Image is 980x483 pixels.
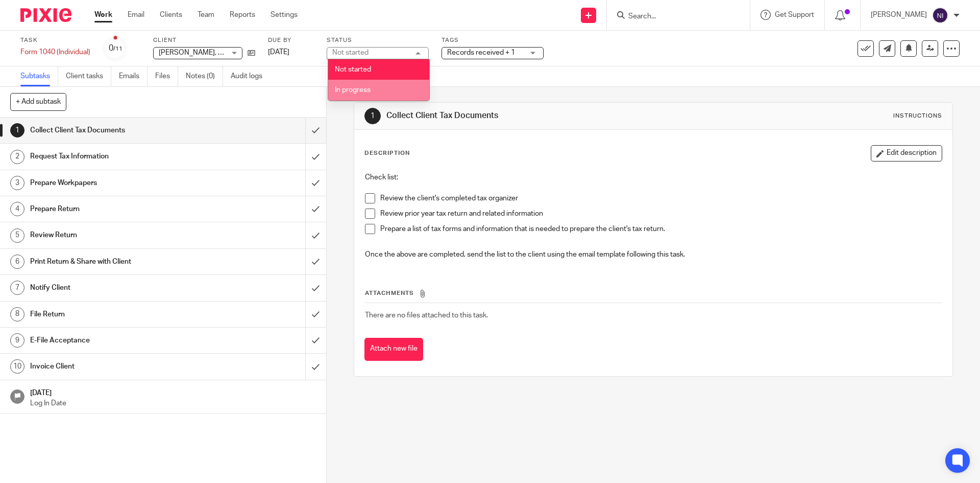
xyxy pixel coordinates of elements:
[30,280,207,295] h1: Notify Client
[932,7,948,24] img: svg%3E
[30,359,207,374] h1: Invoice Client
[30,149,207,164] h1: Request Tax Information
[160,10,182,20] a: Clients
[128,10,144,20] a: Email
[10,228,24,243] div: 5
[30,398,316,408] p: Log In Date
[380,193,941,203] p: Review the client's completed tax organizer
[155,66,178,86] a: Files
[119,66,148,86] a: Emails
[380,224,941,234] p: Prepare a list of tax forms and information that is needed to prepare the client's tax return.
[113,46,122,52] small: /11
[153,36,255,44] label: Client
[30,201,207,217] h1: Prepare Return
[268,36,314,44] label: Due by
[442,36,544,44] label: Tags
[10,93,66,110] button: + Add subtask
[335,86,371,94] span: In progress
[364,338,423,361] button: Attach new file
[327,36,429,44] label: Status
[10,150,24,164] div: 2
[231,66,270,86] a: Audit logs
[10,176,24,190] div: 3
[94,10,112,20] a: Work
[364,149,410,157] p: Description
[186,66,223,86] a: Notes (0)
[109,42,122,54] div: 0
[30,254,207,269] h1: Print Return & Share with Client
[230,10,255,20] a: Reports
[30,123,207,138] h1: Collect Client Tax Documents
[10,255,24,269] div: 6
[871,145,942,162] button: Edit description
[364,108,381,124] div: 1
[198,10,214,20] a: Team
[365,172,941,182] p: Check list:
[20,8,71,22] img: Pixie
[10,281,24,295] div: 7
[380,209,941,219] p: Review prior year tax return and related information
[30,175,207,191] h1: Prepare Workpapers
[447,49,515,56] span: Records received + 1
[10,359,24,374] div: 10
[20,47,90,57] div: Form 1040 (Individual)
[268,49,289,56] span: [DATE]
[271,10,298,20] a: Settings
[20,66,58,86] a: Subtasks
[365,290,414,296] span: Attachments
[30,227,207,243] h1: Review Return
[10,123,24,137] div: 1
[365,249,941,260] p: Once the above are completed, send the list to the client using the email template following this...
[30,385,316,398] h1: [DATE]
[159,49,345,56] span: [PERSON_NAME], [PERSON_NAME] and [PERSON_NAME]
[627,12,719,21] input: Search
[365,312,488,319] span: There are no files attached to this task.
[10,202,24,216] div: 4
[66,66,111,86] a: Client tasks
[335,66,371,73] span: Not started
[871,10,927,20] p: [PERSON_NAME]
[775,11,814,18] span: Get Support
[20,36,90,44] label: Task
[10,307,24,321] div: 8
[10,333,24,348] div: 9
[30,333,207,348] h1: E-File Acceptance
[332,49,369,56] div: Not started
[893,112,942,120] div: Instructions
[386,110,675,121] h1: Collect Client Tax Documents
[30,307,207,322] h1: File Return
